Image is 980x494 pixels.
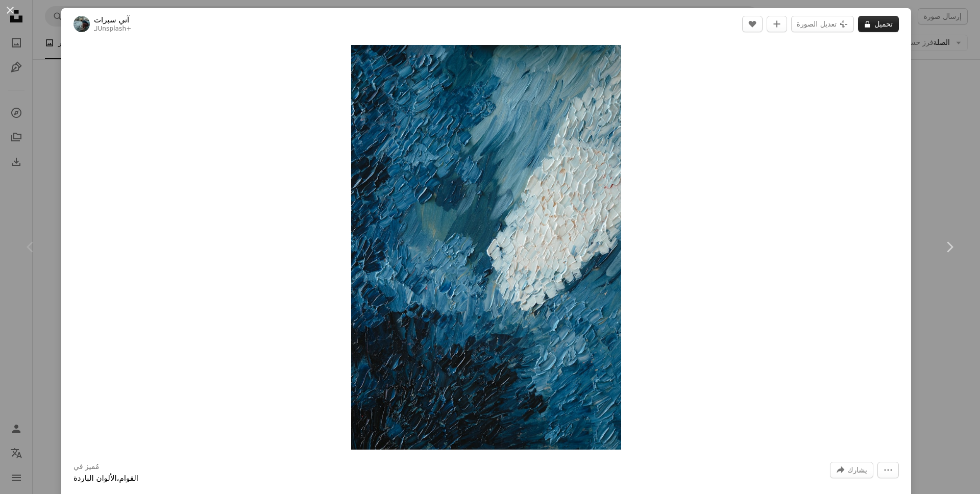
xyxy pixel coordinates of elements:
button: مزيد من الإجراءات [877,462,899,478]
font: يشارك [847,466,867,474]
font: مُميز في [73,462,99,471]
button: يحب [742,16,763,32]
a: القوام [119,474,138,483]
a: Unsplash+ [97,25,131,32]
img: انتقل إلى الملف الشخصي لـ Annie Spratt [73,16,90,32]
a: الألوان الباردة [73,474,117,483]
font: آني سبرات [94,15,129,24]
font: تحميل [874,20,893,28]
button: تعديل الصورة [791,16,854,32]
font: لـ [94,25,97,32]
button: قم بتكبير هذه الصورة [351,45,621,450]
a: آني سبرات [94,15,131,25]
img: لوحة فنية من الألوان الزرقاء والبيضاء مع سحابة بيضاء [351,45,621,450]
font: ، [117,474,119,483]
button: إضافة إلى المجموعة [767,16,787,32]
button: تحميل [858,16,899,32]
button: شارك هذه الصورة [830,462,873,478]
font: تعديل الصورة [797,20,837,28]
a: التالي [919,198,980,296]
